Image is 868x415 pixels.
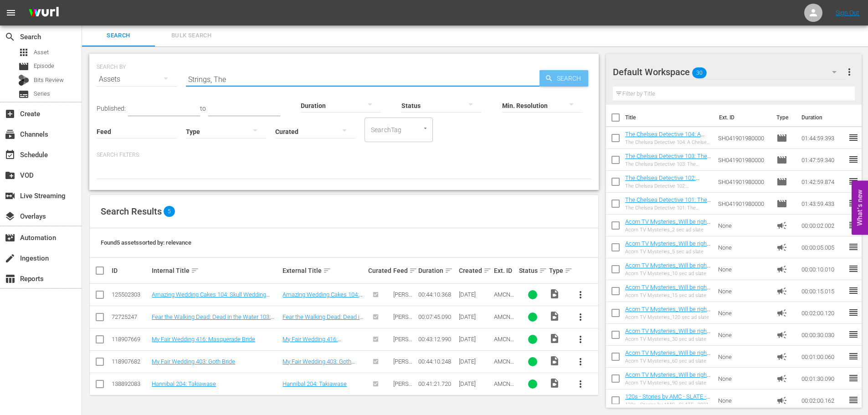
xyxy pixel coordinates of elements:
[776,198,787,209] span: Episode
[5,149,15,160] span: Schedule
[848,285,859,296] span: reorder
[101,239,191,246] span: Found 5 assets sorted by: relevance
[848,220,859,231] span: reorder
[191,266,199,275] span: sort
[625,328,710,341] a: Acorn TV Mysteries_Will be right back 30 S01642207001 FINA
[570,328,591,350] button: more_vert
[519,265,546,276] div: Status
[34,48,49,57] span: Asset
[152,358,235,365] a: My Fair Wedding 403: Goth Bride
[798,171,848,193] td: 01:42:59.874
[776,220,787,231] span: Ad
[844,61,855,83] button: more_vert
[112,291,149,298] div: 125502303
[112,267,149,274] div: ID
[18,47,29,58] span: Asset
[152,265,280,276] div: Internal Title
[714,193,773,215] td: SH041901980000
[848,329,859,340] span: reorder
[798,302,848,324] td: 00:02:00.120
[714,258,773,280] td: None
[549,288,560,299] span: Video
[575,356,586,367] span: more_vert
[771,105,796,130] th: Type
[483,266,492,275] span: sort
[848,154,859,165] span: reorder
[418,380,456,387] div: 00:41:21.720
[549,311,560,322] span: Video
[282,336,341,349] a: My Fair Wedding 416: Masquerade Bride
[112,313,149,320] div: 72725247
[549,378,560,389] span: Video
[368,267,390,274] div: Curated
[625,227,711,233] div: Acorn TV Mysteries_2 sec ad slate
[418,291,456,298] div: 00:44:10.368
[549,333,560,344] span: Video
[418,265,456,276] div: Duration
[852,180,868,235] button: Open Feedback Widget
[18,75,29,86] div: Bits Review
[714,280,773,302] td: None
[494,358,514,379] span: AMCNVR0000006134
[625,358,711,364] div: Acorn TV Mysteries_60 sec ad slate
[776,307,787,318] span: Ad
[418,313,456,320] div: 00:07:45.090
[393,358,413,379] span: [PERSON_NAME] Feed
[5,273,15,284] span: Reports
[776,154,787,165] span: Episode
[160,31,222,41] span: Bulk Search
[714,105,771,130] th: Ext. ID
[714,171,773,193] td: SH041901980000
[282,265,365,276] div: External Title
[798,127,848,149] td: 01:44:59.393
[282,291,363,318] a: Amazing Wedding Cakes 104: Skull Wedding Cake, Butterfly Wedding Cake, Green Anniversary Cake
[776,133,787,143] span: Episode
[776,286,787,297] span: Ad
[494,380,514,401] span: AMCNVR0000059659
[549,265,566,276] div: Type
[836,9,859,16] a: Sign Out
[625,314,711,320] div: Acorn TV Mysteries_120 sec ad slate
[152,291,277,312] a: Amazing Wedding Cakes 104: Skull Wedding Cake, Butterfly Wedding Cake, Green Anniversary Cake
[200,105,206,112] span: to
[798,215,848,236] td: 00:00:02.002
[393,313,413,334] span: [PERSON_NAME] Feed
[798,324,848,346] td: 00:00:30.030
[393,291,413,312] span: [PERSON_NAME] Feed
[282,380,347,387] a: Hannibal 204: Takiawase
[796,105,851,130] th: Duration
[565,266,573,275] span: sort
[714,215,773,236] td: None
[776,176,787,187] span: Episode
[848,373,859,384] span: reorder
[18,61,29,72] span: movie
[152,336,255,343] a: My Fair Wedding 416: Masquerade Bride
[625,105,714,130] th: Title
[714,236,773,258] td: None
[714,368,773,389] td: None
[152,380,216,387] a: Hannibal 204: Takiawase
[282,358,355,372] a: My Fair Wedding 403: Goth Bride
[625,336,711,342] div: Acorn TV Mysteries_30 sec ad slate
[625,196,711,231] a: The Chelsea Detective 101: The Wages of Sin (The Chelsea Detective 101: The Wages of Sin (amc_net...
[625,249,711,255] div: Acorn TV Mysteries_5 sec ad slate
[34,89,50,98] span: Series
[714,324,773,346] td: None
[776,329,787,340] span: Ad
[34,61,54,71] span: Episode
[494,291,514,312] span: AMCNVR0000007474
[714,149,773,171] td: SH041901980000
[5,129,15,140] span: Channels
[776,373,787,384] span: Ad
[112,358,149,365] div: 118907682
[625,161,711,167] div: The Chelsea Detective 103: The Gentle Giant
[625,262,710,276] a: Acorn TV Mysteries_Will be right back 10 S01642205001 FINAL
[692,63,707,82] span: 30
[5,31,15,42] span: search
[625,271,711,277] div: Acorn TV Mysteries_10 sec ad slate
[459,265,491,276] div: Created
[625,153,711,187] a: The Chelsea Detective 103: The Gentle Giant (The Chelsea Detective 103: The Gentle Giant (amc_net...
[459,380,491,387] div: [DATE]
[798,346,848,368] td: 00:01:00.060
[625,240,710,254] a: Acorn TV Mysteries_Will be right back 05 S01642204001 FINAL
